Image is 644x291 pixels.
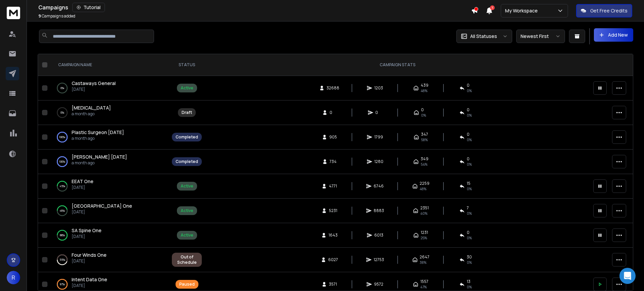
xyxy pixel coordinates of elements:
span: 48 % [421,88,427,93]
span: 0 % [467,284,472,290]
div: Active [181,208,193,213]
span: 0 % [467,88,472,93]
p: [DATE] [72,87,116,92]
button: Get Free Credits [576,4,632,17]
span: 1203 [374,85,383,91]
a: [PERSON_NAME] [DATE] [72,154,127,160]
span: SA Spine One [72,227,102,234]
span: 0 % [467,186,472,192]
span: 38 % [420,260,426,265]
p: 45 % [60,183,65,190]
span: 6027 [328,257,338,262]
div: Out of Schedule [176,254,198,265]
div: Active [181,85,193,91]
p: a month ago [72,136,124,141]
p: 100 % [59,158,65,165]
p: a month ago [72,160,127,166]
p: 0 % [61,109,64,116]
span: 8883 [374,208,384,213]
span: 1643 [329,233,338,238]
div: Open Intercom Messenger [619,268,636,284]
span: [MEDICAL_DATA] [72,105,111,111]
div: Paused [179,282,195,287]
span: 6746 [374,183,384,189]
span: 32688 [327,85,339,91]
span: 0 [467,230,469,235]
td: 0%Castaways General[DATE] [50,76,168,100]
td: 46%[GEOGRAPHIC_DATA] One[DATE] [50,199,168,223]
button: R [7,271,20,284]
button: Tutorial [72,3,105,12]
span: 2351 [420,205,429,211]
td: 45%EEAT One[DATE] [50,174,168,199]
p: 55 % [60,256,65,263]
th: CAMPAIGN NAME [50,54,168,76]
th: CAMPAIGN STATS [206,54,589,76]
p: 100 % [59,134,65,140]
span: 0 [421,107,424,113]
a: Four Winds One [72,252,107,258]
span: 0 [467,156,469,162]
div: Active [181,233,193,238]
a: Intent Data One [72,276,107,283]
div: Completed [176,159,198,164]
span: 439 [421,83,428,88]
span: 0 % [467,260,472,265]
div: Campaigns [38,3,471,12]
span: 0 [330,110,336,115]
span: 0 [467,83,469,88]
p: [DATE] [72,209,132,215]
p: [DATE] [72,283,107,288]
p: Get Free Credits [590,7,628,14]
div: Completed [176,134,198,140]
span: 4771 [329,183,337,189]
span: 5231 [329,208,337,213]
p: 0 % [61,85,64,91]
a: [MEDICAL_DATA] [72,105,111,111]
a: Castaways General [72,80,116,87]
span: 905 [329,134,337,140]
a: Plastic Surgeon [DATE] [72,129,124,136]
span: 7 [467,205,469,211]
p: All Statuses [470,33,497,40]
span: 0 [467,132,469,137]
span: 15 [467,181,470,186]
span: 9 [38,13,41,19]
span: 13 [467,279,470,284]
span: [GEOGRAPHIC_DATA] One [72,203,132,209]
td: 55%Four Winds One[DATE] [50,248,168,272]
span: 0 [467,107,469,113]
td: 100%[PERSON_NAME] [DATE]a month ago [50,150,168,174]
p: 46 % [60,207,65,214]
button: Newest First [516,30,565,43]
span: 1799 [374,134,383,140]
p: [DATE] [72,258,107,264]
span: 54 % [421,162,427,167]
span: Castaways General [72,80,116,86]
span: 3571 [329,282,337,287]
span: 0% [421,113,426,118]
p: My Workspace [505,7,540,14]
span: 1557 [420,279,428,284]
td: 0%[MEDICAL_DATA]a month ago [50,100,168,125]
div: Active [181,183,193,189]
td: 100%Plastic Surgeon [DATE]a month ago [50,125,168,150]
span: 1231 [421,230,428,235]
span: 48 % [420,186,426,192]
span: Intent Data One [72,276,107,283]
span: 30 [467,254,472,260]
span: 0 [375,110,382,115]
span: 0 % [467,235,472,241]
td: 88%SA Spine One[DATE] [50,223,168,248]
span: 0 % [467,162,472,167]
p: 97 % [60,281,65,288]
a: [GEOGRAPHIC_DATA] One [72,203,132,209]
th: STATUS [168,54,206,76]
span: EEAT One [72,178,93,184]
p: a month ago [72,111,111,117]
span: Plastic Surgeon [DATE] [72,129,124,135]
p: Campaigns added [38,13,75,19]
span: 2259 [420,181,429,186]
span: 349 [421,156,428,162]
